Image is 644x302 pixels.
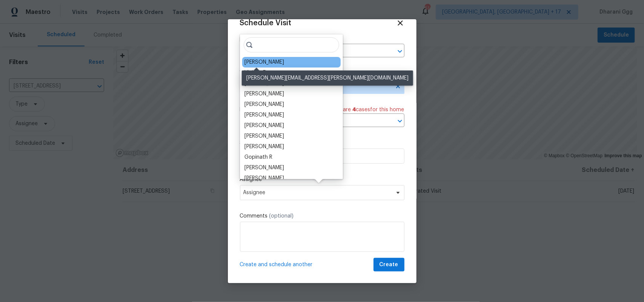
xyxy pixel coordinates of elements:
div: [PERSON_NAME] [244,164,284,172]
span: Close [396,19,404,27]
label: Assignee [240,176,404,183]
span: Assignee [243,190,391,196]
span: 4 [353,107,356,112]
div: Gopinath R [244,153,272,161]
div: [PERSON_NAME] [244,175,284,182]
div: [PERSON_NAME] [244,58,284,66]
div: [PERSON_NAME] [244,132,284,140]
button: Open [395,116,405,126]
span: Schedule Visit [240,19,292,27]
span: Create and schedule another [240,261,313,268]
div: [PERSON_NAME] [244,143,284,150]
span: There are case s for this home [329,106,404,113]
button: Open [395,46,405,57]
label: Comments [240,212,404,220]
span: Create [380,260,398,270]
div: [PERSON_NAME] [244,90,284,98]
span: (optional) [269,213,294,219]
div: [PERSON_NAME] [244,111,284,119]
div: Vinitha E [244,69,266,77]
div: [PERSON_NAME][EMAIL_ADDRESS][PERSON_NAME][DOMAIN_NAME] [242,71,413,86]
button: Create [373,258,404,272]
div: [PERSON_NAME] [244,101,284,108]
div: [PERSON_NAME] [244,122,284,129]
